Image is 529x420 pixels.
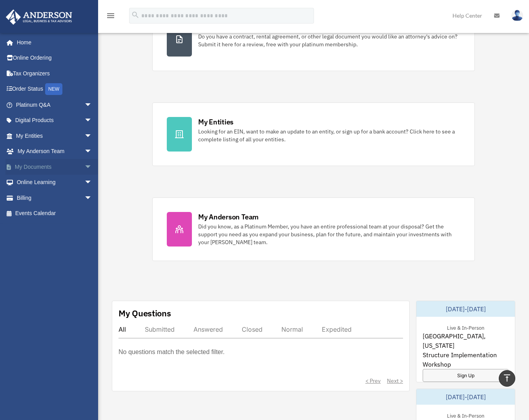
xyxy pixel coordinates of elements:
[441,411,491,419] div: Live & In-Person
[423,350,509,369] span: Structure Implementation Workshop
[423,369,509,382] a: Sign Up
[499,370,515,387] a: vertical_align_top
[119,347,224,358] p: No questions match the selected filter.
[5,144,104,159] a: My Anderson Teamarrow_drop_down
[145,325,175,333] div: Submitted
[84,144,100,160] span: arrow_drop_down
[198,212,259,222] div: My Anderson Team
[242,325,263,333] div: Closed
[416,389,515,405] div: [DATE]-[DATE]
[106,14,115,20] a: menu
[106,11,115,20] i: menu
[281,325,303,333] div: Normal
[45,83,62,95] div: NEW
[84,113,100,129] span: arrow_drop_down
[152,7,475,71] a: Contract Reviews Do you have a contract, rental agreement, or other legal document you would like...
[5,175,104,190] a: Online Learningarrow_drop_down
[198,128,460,143] div: Looking for an EIN, want to make an update to an entity, or sign up for a bank account? Click her...
[119,325,126,333] div: All
[441,323,491,331] div: Live & In-Person
[84,190,100,206] span: arrow_drop_down
[5,35,100,50] a: Home
[322,325,352,333] div: Expedited
[198,223,460,246] div: Did you know, as a Platinum Member, you have an entire professional team at your disposal? Get th...
[84,159,100,175] span: arrow_drop_down
[152,102,475,166] a: My Entities Looking for an EIN, want to make an update to an entity, or sign up for a bank accoun...
[198,33,460,48] div: Do you have a contract, rental agreement, or other legal document you would like an attorney's ad...
[5,50,104,66] a: Online Ordering
[5,66,104,81] a: Tax Organizers
[5,81,104,97] a: Order StatusNEW
[152,197,475,261] a: My Anderson Team Did you know, as a Platinum Member, you have an entire professional team at your...
[5,190,104,206] a: Billingarrow_drop_down
[198,117,233,127] div: My Entities
[4,9,75,25] img: Anderson Advisors Platinum Portal
[119,307,171,319] div: My Questions
[5,159,104,175] a: My Documentsarrow_drop_down
[416,301,515,317] div: [DATE]-[DATE]
[5,97,104,113] a: Platinum Q&Aarrow_drop_down
[193,325,223,333] div: Answered
[5,113,104,128] a: Digital Productsarrow_drop_down
[84,175,100,191] span: arrow_drop_down
[423,331,509,350] span: [GEOGRAPHIC_DATA], [US_STATE]
[5,206,104,221] a: Events Calendar
[131,11,140,19] i: search
[84,97,100,113] span: arrow_drop_down
[502,373,512,383] i: vertical_align_top
[84,128,100,144] span: arrow_drop_down
[5,128,104,144] a: My Entitiesarrow_drop_down
[511,10,523,21] img: User Pic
